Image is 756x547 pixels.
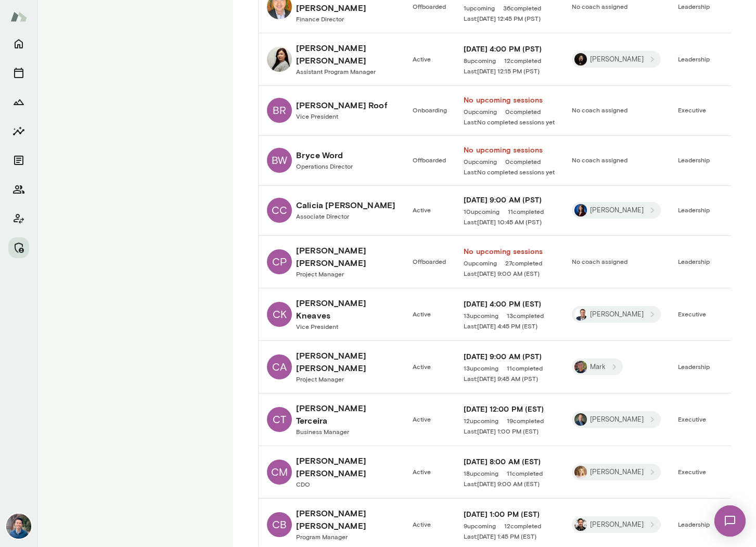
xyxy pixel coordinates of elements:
[584,415,650,425] span: [PERSON_NAME]
[505,157,541,166] span: 0 completed
[464,107,497,116] span: 0 upcoming
[413,156,446,163] span: Offboarded
[464,322,555,330] a: Last:[DATE] 4:45 PM (EST)
[678,415,706,423] span: Executive
[413,55,431,62] span: Active
[8,208,29,229] button: Client app
[572,3,627,10] span: No coach assigned
[8,121,29,142] button: Insights
[464,416,498,425] span: 12 upcoming
[574,53,587,66] img: Carmela Fortin
[464,145,555,155] a: No upcoming sessions
[464,532,555,540] a: Last:[DATE] 1:45 PM (EST)
[413,3,446,10] span: Offboarded
[572,411,661,428] div: Michael Alden[PERSON_NAME]
[267,454,396,490] a: CM[PERSON_NAME] [PERSON_NAME]CDO
[574,204,587,217] img: Julie Rollauer
[464,374,538,383] span: Last: [DATE] 9:45 AM (PST)
[504,521,541,530] span: 12 completed
[507,416,544,425] span: 19 completed
[267,402,396,437] a: CT[PERSON_NAME] TerceiraBusiness Manager
[296,199,395,211] h6: Calicia [PERSON_NAME]
[464,351,555,362] a: [DATE] 9:00 AM (PST)
[464,67,555,75] a: Last:[DATE] 12:15 PM (PST)
[464,364,498,372] span: 13 upcoming
[296,149,353,161] h6: Bryce Word
[503,4,541,12] span: 36 completed
[574,308,587,321] img: Jon Fraser
[267,297,396,332] a: CK[PERSON_NAME] KneavesVice President
[678,106,706,113] span: Executive
[10,7,27,27] img: Mento
[574,361,587,373] img: Mark Guzman
[296,454,396,479] h6: [PERSON_NAME] [PERSON_NAME]
[574,413,587,426] img: Michael Alden
[464,269,540,277] span: Last: [DATE] 9:00 AM (EST)
[267,148,396,173] a: BWBryce WordOperations Director
[464,14,555,22] a: Last:[DATE] 12:45 PM (PST)
[464,469,498,477] a: 18upcoming
[464,299,555,309] a: [DATE] 4:00 PM (EST)
[464,207,499,215] a: 10upcoming
[507,364,543,372] span: 11 completed
[678,310,706,317] span: Executive
[572,106,627,113] span: No coach assigned
[8,62,29,83] button: Sessions
[464,4,495,12] span: 1 upcoming
[464,521,496,530] span: 9 upcoming
[464,246,555,257] a: No upcoming sessions
[678,55,710,62] span: Leadership
[504,56,541,65] span: 12 completed
[464,479,540,488] span: Last: [DATE] 9:00 AM (EST)
[464,168,555,176] span: Last: No completed sessions yet
[464,404,555,414] a: [DATE] 12:00 PM (EST)
[574,518,587,531] img: Albert Villarde
[413,468,431,475] span: Active
[464,118,555,126] a: Last:No completed sessions yet
[267,407,292,432] div: CT
[267,148,292,173] div: BW
[507,416,544,425] a: 19completed
[267,98,396,123] a: BR[PERSON_NAME] RoofVice President
[464,311,498,320] a: 13upcoming
[413,363,431,370] span: Active
[267,512,292,537] div: CB
[267,47,292,72] img: Brianna Quintanar
[584,206,650,215] span: [PERSON_NAME]
[296,42,396,67] h6: [PERSON_NAME] [PERSON_NAME]
[296,162,353,170] span: Operations Director
[507,364,543,372] a: 11completed
[267,460,292,485] div: CM
[267,349,396,385] a: CA[PERSON_NAME] [PERSON_NAME]Project Manager
[464,157,497,166] span: 0 upcoming
[8,92,29,112] button: Growth Plan
[296,68,376,75] span: Assistant Program Manager
[464,259,497,267] span: 0 upcoming
[464,218,542,226] span: Last: [DATE] 10:45 AM (PST)
[296,533,348,540] span: Program Manager
[464,269,555,277] a: Last:[DATE] 9:00 AM (EST)
[504,56,541,65] a: 12completed
[464,44,555,54] h6: [DATE] 4:00 PM (PST)
[507,469,543,477] a: 11completed
[464,259,497,267] a: 0upcoming
[464,364,498,372] a: 13upcoming
[464,107,497,116] a: 0upcoming
[508,207,544,215] span: 11 completed
[464,322,537,330] span: Last: [DATE] 4:45 PM (EST)
[267,42,396,77] a: Brianna Quintanar[PERSON_NAME] [PERSON_NAME]Assistant Program Manager
[413,206,431,213] span: Active
[464,374,555,383] a: Last:[DATE] 9:45 AM (PST)
[464,118,555,126] span: Last: No completed sessions yet
[296,349,396,374] h6: [PERSON_NAME] [PERSON_NAME]
[584,55,650,65] span: [PERSON_NAME]
[572,202,661,219] div: Julie Rollauer[PERSON_NAME]
[507,469,543,477] span: 11 completed
[584,310,650,320] span: [PERSON_NAME]
[678,363,710,370] span: Leadership
[296,428,349,435] span: Business Manager
[464,509,555,519] a: [DATE] 1:00 PM (EST)
[584,520,650,530] span: [PERSON_NAME]
[464,416,498,425] a: 12upcoming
